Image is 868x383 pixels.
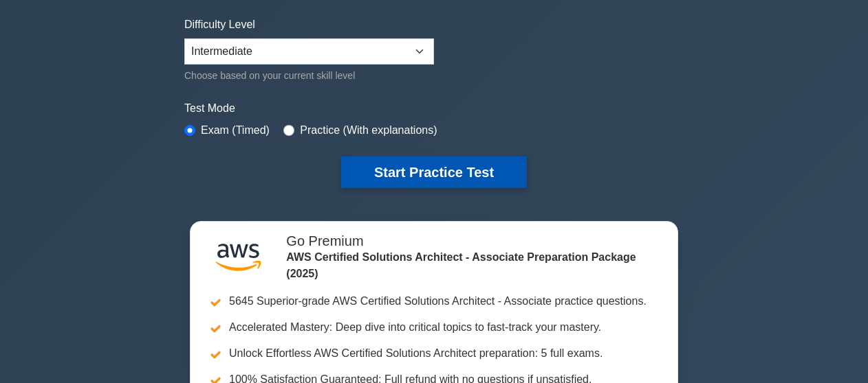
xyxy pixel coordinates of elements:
[341,156,527,188] button: Start Practice Test
[201,122,270,139] label: Exam (Timed)
[184,100,684,117] label: Test Mode
[184,16,255,33] label: Difficulty Level
[184,67,434,84] div: Choose based on your current skill level
[300,122,437,139] label: Practice (With explanations)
